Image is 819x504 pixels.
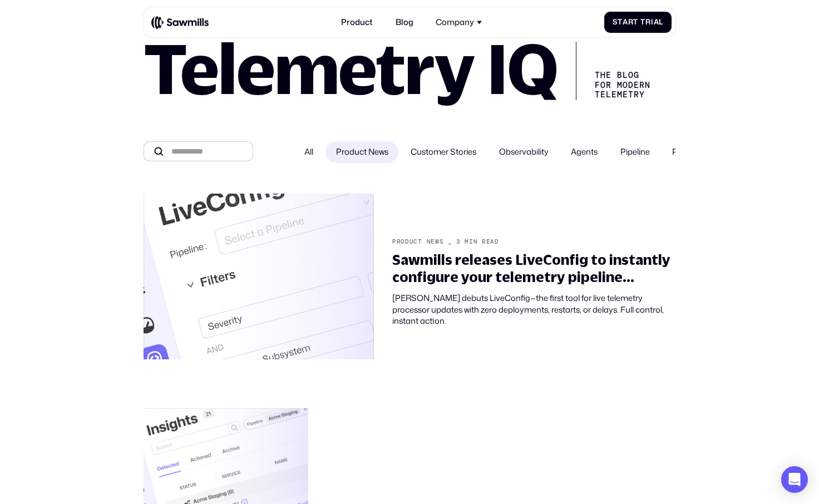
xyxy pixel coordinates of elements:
[651,18,654,26] span: i
[654,18,659,26] span: a
[613,18,618,26] span: S
[781,466,808,493] div: Open Intercom Messenger
[389,11,419,33] a: Blog
[392,238,444,245] div: Product News
[144,35,558,100] h1: Telemetry IQ
[499,146,549,158] span: Observability
[620,146,650,158] span: Pipeline
[392,293,676,327] div: [PERSON_NAME] debuts LiveConfig—the first tool for live telemetry processor updates with zero dep...
[456,238,461,245] div: 3
[430,11,488,33] div: Company
[659,18,663,26] span: l
[645,18,651,26] span: r
[448,238,452,245] div: _
[465,238,499,245] div: min read
[640,18,645,26] span: T
[144,141,676,163] form: All
[623,18,628,26] span: a
[436,17,474,27] div: Company
[392,251,676,285] div: Sawmills releases LiveConfig to instantly configure your telemetry pipeline without deployment
[304,146,313,158] span: All
[136,186,683,379] a: Product News_3min readSawmills releases LiveConfig to instantly configure your telemetry pipeline...
[672,146,714,158] span: Processors
[618,18,623,26] span: t
[576,42,658,100] div: The Blog for Modern telemetry
[571,146,598,158] span: Agents
[336,146,388,158] span: Product News
[411,146,476,158] span: Customer Stories
[628,18,634,26] span: r
[633,18,638,26] span: t
[604,12,672,33] a: StartTrial
[335,11,379,33] a: Product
